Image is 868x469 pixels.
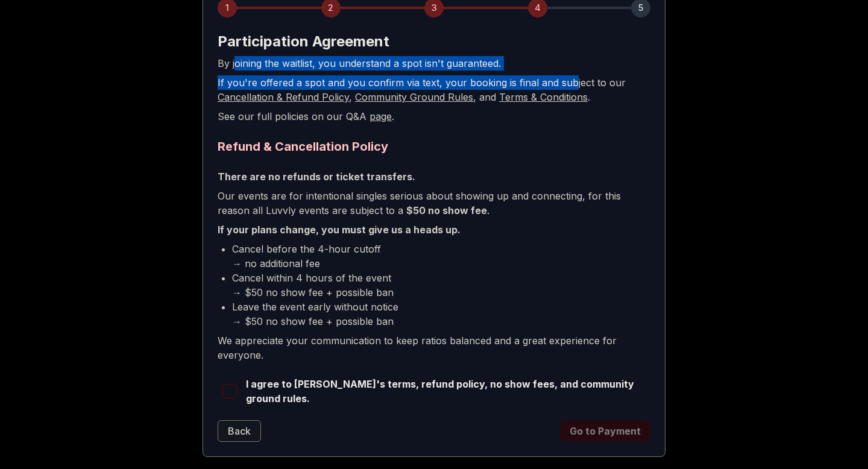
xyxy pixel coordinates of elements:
li: Cancel within 4 hours of the event → $50 no show fee + possible ban [232,271,650,300]
li: Leave the event early without notice → $50 no show fee + possible ban [232,300,650,329]
a: Community Ground Rules [355,91,473,103]
a: Cancellation & Refund Policy [218,91,349,103]
p: See our full policies on our Q&A . [218,109,650,124]
p: By joining the waitlist, you understand a spot isn't guaranteed. [218,56,650,71]
li: Cancel before the 4-hour cutoff → no additional fee [232,242,650,271]
p: If your plans change, you must give us a heads up. [218,222,650,237]
a: page [370,110,392,122]
b: $50 no show fee [406,204,487,216]
p: There are no refunds or ticket transfers. [218,169,650,184]
p: We appreciate your communication to keep ratios balanced and a great experience for everyone. [218,333,650,362]
h2: Refund & Cancellation Policy [218,138,650,155]
p: Our events are for intentional singles serious about showing up and connecting, for this reason a... [218,189,650,218]
p: If you're offered a spot and you confirm via text, your booking is final and subject to our , , a... [218,75,650,104]
span: I agree to [PERSON_NAME]'s terms, refund policy, no show fees, and community ground rules. [246,377,650,406]
h2: Participation Agreement [218,32,650,51]
button: Back [218,420,261,442]
a: Terms & Conditions [499,91,588,103]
